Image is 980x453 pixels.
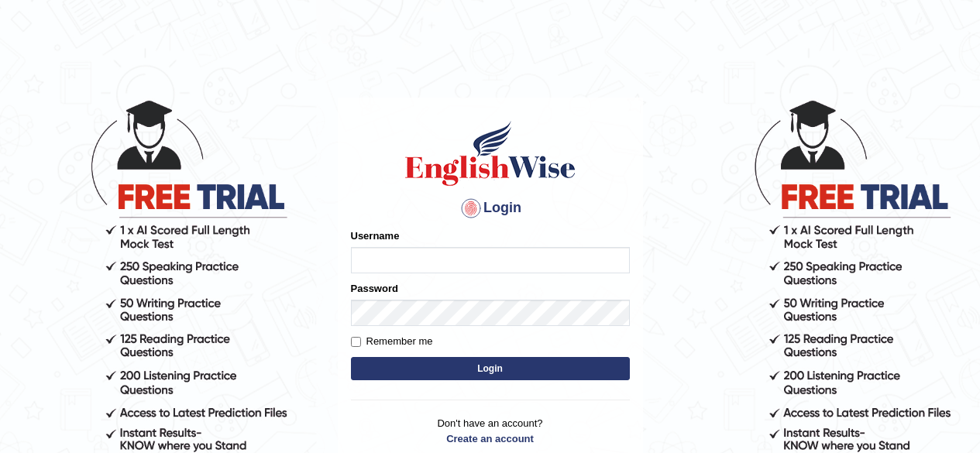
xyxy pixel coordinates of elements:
[351,228,400,243] label: Username
[351,334,433,349] label: Remember me
[351,357,630,380] button: Login
[351,431,630,446] a: Create an account
[351,337,361,347] input: Remember me
[402,118,579,188] img: Logo of English Wise sign in for intelligent practice with AI
[351,196,630,221] h4: Login
[351,281,398,296] label: Password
